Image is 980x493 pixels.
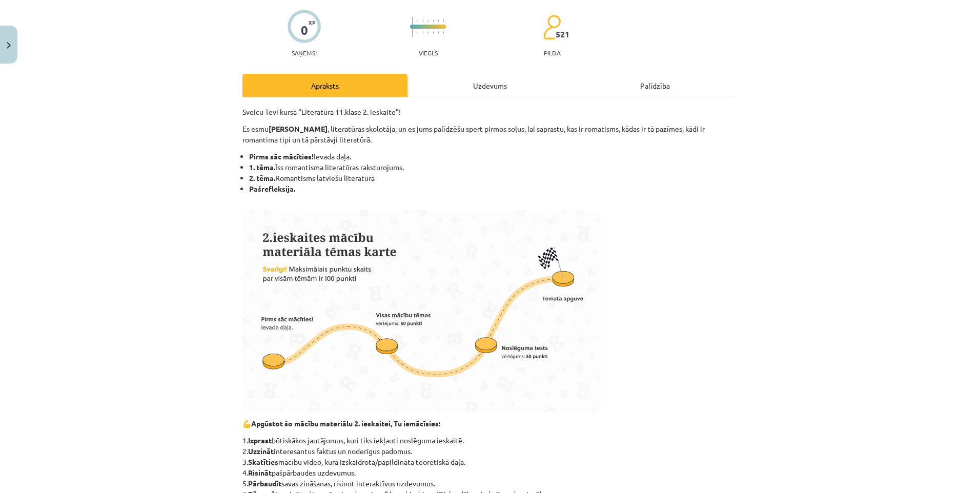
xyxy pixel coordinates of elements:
span: 521 [556,30,569,39]
p: Saņemsi [288,49,321,56]
div: 0 [301,23,308,37]
b: Skatīties [248,457,278,466]
div: Apraksts [242,74,407,97]
img: icon-short-line-57e1e144782c952c97e751825c79c345078a6d821885a25fce030b3d8c18986b.svg [443,31,444,34]
strong: 1. tēma. [249,162,275,172]
div: Uzdevums [407,74,573,97]
b: Apgūstot šo mācību materiālu 2. ieskaitei, Tu iemācīsies: [251,419,440,428]
img: icon-short-line-57e1e144782c952c97e751825c79c345078a6d821885a25fce030b3d8c18986b.svg [433,31,434,34]
img: icon-short-line-57e1e144782c952c97e751825c79c345078a6d821885a25fce030b3d8c18986b.svg [433,19,434,22]
img: icon-short-line-57e1e144782c952c97e751825c79c345078a6d821885a25fce030b3d8c18986b.svg [417,31,418,34]
img: icon-long-line-d9ea69661e0d244f92f715978eff75569469978d946b2353a9bb055b3ed8787d.svg [412,17,413,37]
p: Sveicu Tevi kursā “Literatūra 11.klase 2. ieskaite”! [242,107,738,117]
strong: 2. tēma. [249,173,275,182]
p: 💪 [242,418,738,429]
img: icon-short-line-57e1e144782c952c97e751825c79c345078a6d821885a25fce030b3d8c18986b.svg [438,31,439,34]
img: icon-short-line-57e1e144782c952c97e751825c79c345078a6d821885a25fce030b3d8c18986b.svg [427,31,428,34]
b: Uzzināt [248,446,274,456]
span: XP [309,19,315,25]
img: icon-short-line-57e1e144782c952c97e751825c79c345078a6d821885a25fce030b3d8c18986b.svg [422,19,423,22]
img: students-c634bb4e5e11cddfef0936a35e636f08e4e9abd3cc4e673bd6f9a4125e45ecb1.svg [543,14,561,40]
img: icon-short-line-57e1e144782c952c97e751825c79c345078a6d821885a25fce030b3d8c18986b.svg [417,19,418,22]
li: Romantisms latviešu literatūrā [249,173,738,183]
b: Izprast [248,436,272,445]
li: Ievada daļa. [249,151,738,162]
li: Īss romantisma literatūras raksturojums. [249,162,738,173]
img: icon-short-line-57e1e144782c952c97e751825c79c345078a6d821885a25fce030b3d8c18986b.svg [438,19,439,22]
b: Pārbaudīt [248,479,281,488]
strong: [PERSON_NAME] [269,124,328,133]
img: icon-short-line-57e1e144782c952c97e751825c79c345078a6d821885a25fce030b3d8c18986b.svg [443,19,444,22]
img: icon-short-line-57e1e144782c952c97e751825c79c345078a6d821885a25fce030b3d8c18986b.svg [427,19,428,22]
b: Pašrefleksija. [249,184,295,193]
img: icon-close-lesson-0947bae3869378f0d4975bcd49f059093ad1ed9edebbc8119c70593378902aed.svg [7,42,11,49]
div: Palīdzība [573,74,738,97]
b: Risināt [248,468,272,477]
b: Pirms sāc mācīties! [249,152,314,161]
p: pilda [544,49,560,56]
p: Es esmu , literatūras skolotāja, un es jums palīdzēšu spert pirmos soļus, lai saprastu, kas ir ro... [242,124,738,145]
p: Viegls [419,49,438,56]
img: icon-short-line-57e1e144782c952c97e751825c79c345078a6d821885a25fce030b3d8c18986b.svg [422,31,423,34]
